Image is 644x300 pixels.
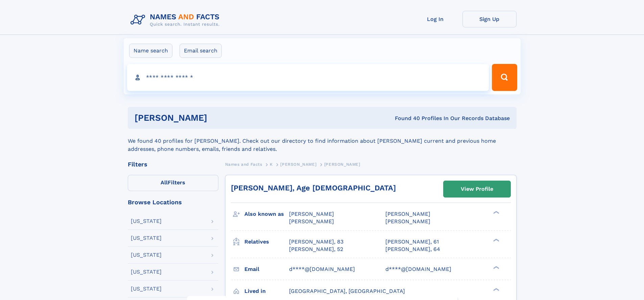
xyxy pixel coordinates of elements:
[289,211,334,217] span: [PERSON_NAME]
[131,269,162,275] div: [US_STATE]
[492,265,500,270] div: ❯
[135,114,301,122] h1: [PERSON_NAME]
[231,184,396,192] a: [PERSON_NAME], Age [DEMOGRAPHIC_DATA]
[128,11,225,29] img: Logo Names and Facts
[280,160,316,168] a: [PERSON_NAME]
[462,11,517,27] a: Sign Up
[131,218,162,224] div: [US_STATE]
[128,161,218,167] div: Filters
[408,11,462,27] a: Log In
[244,208,289,220] h3: Also known as
[244,285,289,297] h3: Lived in
[244,236,289,248] h3: Relatives
[270,160,273,168] a: K
[289,288,405,294] span: [GEOGRAPHIC_DATA], [GEOGRAPHIC_DATA]
[444,181,510,197] a: View Profile
[128,175,218,191] label: Filters
[225,160,262,168] a: Names and Facts
[385,211,430,217] span: [PERSON_NAME]
[492,287,500,292] div: ❯
[270,162,273,167] span: K
[301,115,510,122] div: Found 40 Profiles In Our Records Database
[161,179,168,186] span: All
[385,246,440,253] a: [PERSON_NAME], 64
[128,199,218,205] div: Browse Locations
[131,235,162,241] div: [US_STATE]
[492,238,500,242] div: ❯
[180,44,222,58] label: Email search
[131,252,162,258] div: [US_STATE]
[461,181,493,197] div: View Profile
[289,238,343,246] a: [PERSON_NAME], 83
[131,286,162,292] div: [US_STATE]
[244,263,289,275] h3: Email
[385,238,439,246] a: [PERSON_NAME], 61
[127,64,489,91] input: search input
[492,210,500,215] div: ❯
[385,218,430,225] span: [PERSON_NAME]
[492,64,517,91] button: Search Button
[289,218,334,225] span: [PERSON_NAME]
[129,44,172,58] label: Name search
[280,162,316,167] span: [PERSON_NAME]
[324,162,360,167] span: [PERSON_NAME]
[289,246,343,253] a: [PERSON_NAME], 52
[128,129,517,153] div: We found 40 profiles for [PERSON_NAME]. Check out our directory to find information about [PERSON...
